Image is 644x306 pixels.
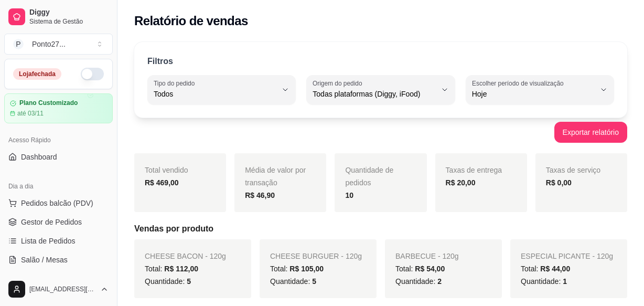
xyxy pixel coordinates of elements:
[4,132,113,149] div: Acesso Rápido
[245,191,275,199] strong: R$ 46,90
[147,75,296,104] button: Tipo do pedidoTodos
[313,79,366,88] label: Origem do pedido
[395,252,459,260] span: BARBECUE - 120g
[147,55,173,68] p: Filtros
[345,191,353,199] strong: 10
[313,89,436,99] span: Todas plataformas (Diggy, iFood)
[21,255,68,265] span: Salão / Mesas
[395,277,442,286] span: Quantidade:
[154,89,277,99] span: Todos
[145,252,226,260] span: CHEESE BACON - 120g
[312,277,316,286] span: 5
[270,277,316,286] span: Quantidade:
[270,252,362,260] span: CHEESE BURGUER - 120g
[4,251,113,268] a: Salão / Mesas
[17,109,44,118] article: até 03/11
[187,277,191,286] span: 5
[546,166,600,174] span: Taxas de serviço
[134,223,627,235] h5: Vendas por produto
[554,122,627,143] button: Exportar relatório
[415,265,445,273] span: R$ 54,00
[4,270,113,287] a: Diggy Botnovo
[21,236,76,246] span: Lista de Pedidos
[29,17,109,26] span: Sistema de Gestão
[4,34,113,55] button: Select a team
[245,166,306,187] span: Média de valor por transação
[13,39,24,49] span: P
[134,13,248,29] h2: Relatório de vendas
[145,166,188,174] span: Total vendido
[395,265,445,273] span: Total:
[472,89,595,99] span: Hoje
[4,277,113,302] button: [EMAIL_ADDRESS][DOMAIN_NAME]
[4,93,113,123] a: Plano Customizadoaté 03/11
[4,4,113,29] a: DiggySistema de Gestão
[270,265,324,273] span: Total:
[563,277,567,286] span: 1
[145,265,198,273] span: Total:
[19,99,78,107] article: Plano Customizado
[81,68,104,80] button: Alterar Status
[4,233,113,249] a: Lista de Pedidos
[4,214,113,230] a: Gestor de Pedidos
[466,75,614,104] button: Escolher período de visualizaçãoHoje
[4,178,113,195] div: Dia a dia
[521,277,567,286] span: Quantidade:
[4,149,113,165] a: Dashboard
[154,79,198,88] label: Tipo do pedido
[546,178,572,187] strong: R$ 0,00
[472,79,567,88] label: Escolher período de visualização
[446,166,502,174] span: Taxas de entrega
[21,198,93,208] span: Pedidos balcão (PDV)
[29,285,96,293] span: [EMAIL_ADDRESS][DOMAIN_NAME]
[306,75,455,104] button: Origem do pedidoTodas plataformas (Diggy, iFood)
[29,8,109,17] span: Diggy
[145,277,191,286] span: Quantidade:
[437,277,442,286] span: 2
[540,265,570,273] span: R$ 44,00
[21,152,57,162] span: Dashboard
[13,68,61,80] div: Loja fechada
[32,39,66,49] div: Ponto27 ...
[4,195,113,212] button: Pedidos balcão (PDV)
[164,265,198,273] span: R$ 112,00
[145,178,179,187] strong: R$ 469,00
[446,178,476,187] strong: R$ 20,00
[521,252,613,260] span: ESPECIAL PICANTE - 120g
[345,166,393,187] span: Quantidade de pedidos
[521,265,570,273] span: Total:
[21,217,82,227] span: Gestor de Pedidos
[289,265,324,273] span: R$ 105,00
